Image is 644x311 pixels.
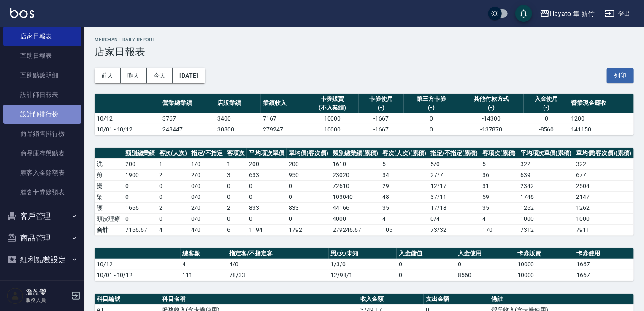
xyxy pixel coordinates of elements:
th: 總客數 [181,248,227,259]
td: 4 [157,224,189,235]
td: 23020 [330,169,380,180]
td: 1792 [287,224,330,235]
td: 2342 [518,180,574,191]
button: [DATE] [173,68,205,83]
td: 護 [95,202,123,213]
th: 備註 [489,294,634,305]
th: 科目名稱 [160,294,358,305]
button: 前天 [95,68,121,83]
td: 1000 [574,213,634,224]
td: 0 / 0 [189,191,225,202]
td: 4/0 [189,224,225,235]
table: a dense table [95,148,634,236]
td: 1 [225,158,247,169]
td: 7312 [518,224,574,235]
td: 0 [404,113,459,124]
div: (不入業績) [308,103,357,112]
td: 0 [157,213,189,224]
td: 2 / 0 [189,169,225,180]
button: 列印 [607,68,634,83]
td: 頭皮理療 [95,213,123,224]
td: 2504 [574,180,634,191]
th: 業績收入 [261,94,306,113]
th: 營業總業績 [160,94,215,113]
td: 0 [225,213,247,224]
td: 2 [157,202,189,213]
td: -1667 [359,113,404,124]
td: 27 / 7 [428,169,480,180]
h5: 詹盈瑩 [26,288,69,296]
td: 0 / 4 [428,213,480,224]
button: 今天 [147,68,173,83]
td: 1194 [247,224,287,235]
td: 0 [225,191,247,202]
td: 3 [225,169,247,180]
td: 0 [404,124,459,135]
td: 1610 [330,158,380,169]
td: 12 / 17 [428,180,480,191]
td: 1667 [574,259,634,270]
td: 322 [518,158,574,169]
a: 互助日報表 [3,46,81,65]
td: 0 [225,180,247,191]
td: 5 [380,158,428,169]
img: Logo [10,8,34,18]
td: 141150 [569,124,634,135]
td: 0 [287,180,330,191]
td: 4 [480,213,518,224]
th: 入金使用 [456,248,515,259]
td: 105 [380,224,428,235]
td: 17 / 18 [428,202,480,213]
td: 0 [456,259,515,270]
td: 59 [480,191,518,202]
div: 第三方卡券 [406,94,457,103]
th: 卡券使用 [574,248,634,259]
td: 2 [157,169,189,180]
td: -8560 [524,124,569,135]
td: 0 [157,191,189,202]
td: 248447 [160,124,215,135]
th: 男/女/未知 [329,248,397,259]
button: 登出 [601,6,634,21]
td: 4 [380,213,428,224]
td: 2 [225,202,247,213]
td: 10/12 [95,113,160,124]
td: 6 [225,224,247,235]
td: 12/98/1 [329,270,397,281]
div: (-) [526,103,567,112]
td: 7167 [261,113,306,124]
th: 單均價(客次價)(累積) [574,148,634,159]
td: 37 / 11 [428,191,480,202]
td: 950 [287,169,330,180]
td: 0 [247,180,287,191]
th: 支出金額 [424,294,489,305]
h2: Merchant Daily Report [95,37,634,43]
td: 10/12 [95,259,181,270]
td: 10000 [515,270,574,281]
td: 0 [397,270,456,281]
th: 類別總業績(累積) [330,148,380,159]
p: 服務人員 [26,296,69,304]
a: 設計師排行榜 [3,105,81,124]
a: 商品銷售排行榜 [3,124,81,143]
td: 燙 [95,180,123,191]
th: 客次(人次)(累積) [380,148,428,159]
td: 4 [181,259,227,270]
td: 78/33 [227,270,328,281]
th: 平均項次單價(累積) [518,148,574,159]
td: 200 [287,158,330,169]
td: 35 [380,202,428,213]
td: 1262 [574,202,634,213]
button: 商品管理 [3,227,81,249]
td: 103040 [330,191,380,202]
td: 5 [480,158,518,169]
td: 3400 [215,113,261,124]
td: 8560 [456,270,515,281]
th: 指定/不指定 [189,148,225,159]
td: 4000 [330,213,380,224]
div: 入金使用 [526,94,567,103]
a: 設計師日報表 [3,85,81,105]
th: 科目編號 [95,294,160,305]
a: 商品庫存盤點表 [3,144,81,163]
td: 200 [247,158,287,169]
